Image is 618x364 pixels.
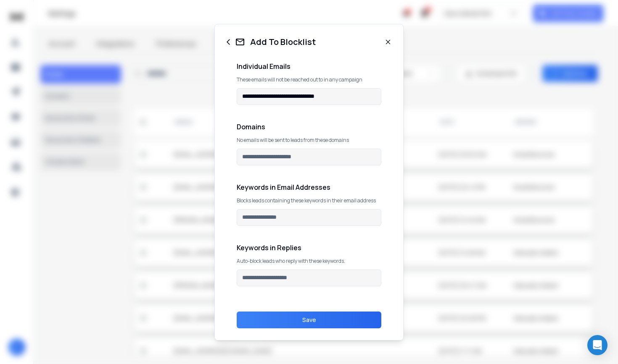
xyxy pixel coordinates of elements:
p: These emails will not be reached out to in any campaign [237,76,381,83]
p: Blocks leads containing these keywords in their email address [237,197,381,204]
h1: Keywords in Email Addresses [237,182,381,192]
p: No emails will be sent to leads from these domains [237,137,381,144]
button: Save [237,312,381,328]
p: Auto-block leads who reply with these keywords. [237,258,381,264]
h1: Domains [237,122,381,132]
h1: Keywords in Replies [237,243,381,253]
h1: Individual Emails [237,61,381,71]
h1: Add To Blocklist [250,36,316,48]
div: Open Intercom Messenger [587,335,607,355]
